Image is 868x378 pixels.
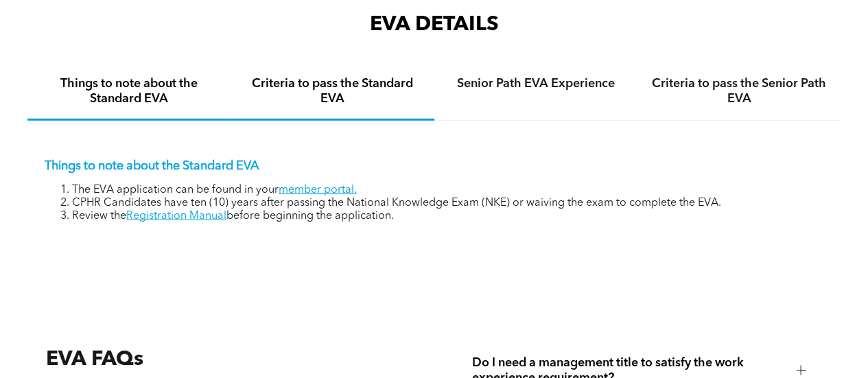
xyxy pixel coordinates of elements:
[650,76,828,106] h4: Criteria to pass the Senior Path EVA
[370,14,499,35] span: EVA DETAILS
[126,211,226,222] a: Registration Manual
[72,184,823,197] li: The EVA application can be found in your
[72,197,823,210] li: CPHR Candidates have ten (10) years after passing the National Knowledge Exam (NKE) or waiving th...
[279,185,357,196] a: member portal.
[243,76,421,106] h4: Criteria to pass the Standard EVA
[40,76,218,106] h4: Things to note about the Standard EVA
[45,158,823,174] p: Things to note about the Standard EVA
[46,349,143,370] span: EVA FAQs
[447,76,625,91] h4: Senior Path EVA Experience
[72,210,823,223] li: Review the before beginning the application.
